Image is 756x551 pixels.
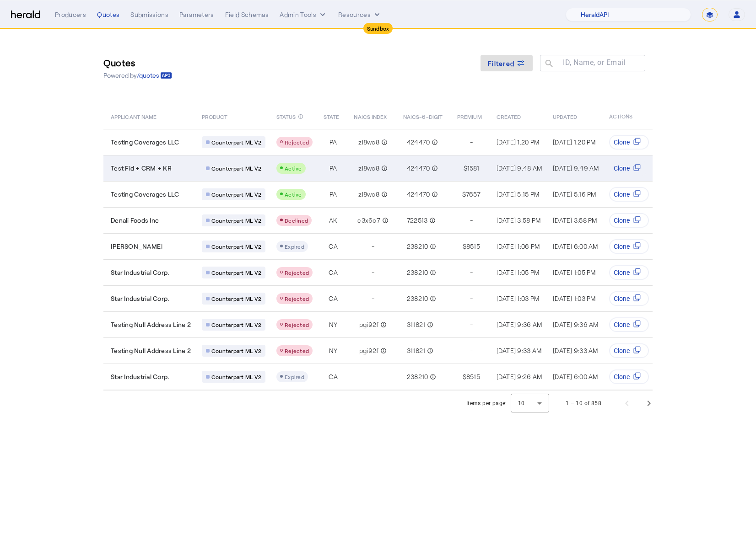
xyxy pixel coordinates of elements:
[338,10,382,19] button: Resources dropdown menu
[553,321,599,328] span: [DATE] 9:36 AM
[111,138,179,147] span: Testing Coverages LLC
[497,321,542,328] span: [DATE] 9:36 AM
[130,10,168,19] div: Submissions
[329,190,337,199] span: PA
[329,320,338,329] span: NY
[372,372,374,381] span: -
[614,294,630,303] span: Clone
[609,239,649,254] button: Clone
[211,243,261,250] span: Counterpart ML V2
[457,112,482,121] span: PREMIUM
[553,138,596,146] span: [DATE] 1:20 PM
[407,320,426,329] span: 311821
[378,320,387,329] mat-icon: info_outline
[111,216,159,225] span: Denali Foods Inc
[211,139,261,146] span: Counterpart ML V2
[497,373,542,380] span: [DATE] 9:26 AM
[357,216,380,225] span: c3x6o7
[609,135,649,150] button: Clone
[354,112,387,121] span: NAICS INDEX
[553,242,598,250] span: [DATE] 6:00 AM
[466,190,481,199] span: 7657
[285,269,309,276] span: Rejected
[497,242,540,250] span: [DATE] 1:06 PM
[470,320,473,329] span: -
[553,164,599,172] span: [DATE] 9:49 AM
[285,165,302,171] span: Active
[430,138,438,147] mat-icon: info_outline
[407,190,430,199] span: 424470
[359,320,379,329] span: pgi92f
[466,242,480,251] span: 8515
[609,317,649,332] button: Clone
[111,372,169,381] span: Star Industrial Corp.
[359,346,379,355] span: pgi92f
[285,374,304,380] span: Expired
[425,320,433,329] mat-icon: info_outline
[179,10,214,19] div: Parameters
[497,138,540,146] span: [DATE] 1:20 PM
[202,112,228,121] span: PRODUCT
[358,190,379,199] span: zl8wo8
[407,294,428,303] span: 238210
[463,372,466,381] span: $
[378,346,387,355] mat-icon: info_outline
[285,191,302,198] span: Active
[638,392,660,414] button: Next page
[380,216,389,225] mat-icon: info_outline
[407,372,428,381] span: 238210
[329,294,338,303] span: CA
[329,346,338,355] span: NY
[497,268,540,276] span: [DATE] 1:05 PM
[55,10,86,19] div: Producers
[553,347,598,354] span: [DATE] 9:33 AM
[428,294,436,303] mat-icon: info_outline
[358,138,379,147] span: zl8wo8
[211,191,261,198] span: Counterpart ML V2
[553,268,596,276] span: [DATE] 1:05 PM
[430,164,438,173] mat-icon: info_outline
[329,138,337,147] span: PA
[614,346,630,355] span: Clone
[285,243,304,250] span: Expired
[111,320,191,329] span: Testing Null Address Line 2
[609,265,649,280] button: Clone
[211,373,261,380] span: Counterpart ML V2
[497,112,521,121] span: CREATED
[329,164,337,173] span: PA
[614,138,630,147] span: Clone
[329,268,338,277] span: CA
[285,139,309,145] span: Rejected
[407,268,428,277] span: 238210
[379,164,388,173] mat-icon: info_outline
[428,372,436,381] mat-icon: info_outline
[363,23,393,34] div: Sandbox
[497,164,542,172] span: [DATE] 9:48 AM
[211,347,261,354] span: Counterpart ML V2
[111,294,169,303] span: Star Industrial Corp.
[614,372,630,381] span: Clone
[553,112,577,121] span: UPDATED
[103,56,172,69] h3: Quotes
[614,320,630,329] span: Clone
[462,190,466,199] span: $
[427,216,436,225] mat-icon: info_outline
[324,112,339,121] span: STATE
[614,216,630,225] span: Clone
[225,10,269,19] div: Field Schemas
[609,291,649,306] button: Clone
[470,138,473,147] span: -
[609,343,649,358] button: Clone
[470,216,473,225] span: -
[137,71,172,80] a: /quotes
[211,217,261,224] span: Counterpart ML V2
[329,372,338,381] span: CA
[379,138,388,147] mat-icon: info_outline
[497,347,542,354] span: [DATE] 9:33 AM
[298,112,303,122] mat-icon: info_outline
[407,138,430,147] span: 424470
[285,321,309,328] span: Rejected
[466,372,480,381] span: 8515
[497,216,541,224] span: [DATE] 3:58 PM
[280,10,327,19] button: internal dropdown menu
